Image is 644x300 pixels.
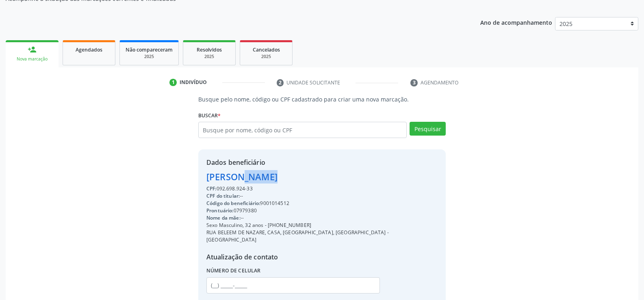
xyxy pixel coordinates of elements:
div: Atualização de contato [206,252,438,262]
span: Nome da mãe: [206,214,241,221]
div: Indivíduo [180,79,207,86]
div: Dados beneficiário [206,158,438,167]
div: [PERSON_NAME] [206,170,438,183]
div: 07979380 [206,207,438,214]
div: 1 [169,79,177,86]
div: 2025 [246,54,286,60]
div: 092.698.924-33 [206,185,438,192]
div: 2025 [189,54,230,60]
div: -- [206,214,438,222]
input: Busque por nome, código ou CPF [198,122,407,138]
span: Prontuário: [206,207,234,214]
div: -- [206,192,438,200]
span: CPF: [206,185,217,192]
span: Código do beneficiário: [206,200,260,207]
label: Número de celular [206,265,261,277]
div: 2025 [126,54,173,60]
div: Nova marcação [11,56,53,62]
label: Buscar [198,109,221,122]
p: Ano de acompanhamento [480,17,552,27]
div: RUA BELEEM DE NAZARE, CASA, [GEOGRAPHIC_DATA], [GEOGRAPHIC_DATA] - [GEOGRAPHIC_DATA] [206,229,438,244]
span: Cancelados [253,46,280,53]
span: CPF do titular: [206,192,240,199]
span: Agendados [76,46,102,53]
button: Pesquisar [410,122,446,136]
div: 9001014512 [206,200,438,207]
span: Não compareceram [126,46,173,53]
div: person_add [28,45,37,54]
div: Sexo Masculino, 32 anos - [PHONE_NUMBER] [206,222,438,229]
input: (__) _____-_____ [206,277,380,294]
p: Busque pelo nome, código ou CPF cadastrado para criar uma nova marcação. [198,95,446,104]
span: Resolvidos [197,46,222,53]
